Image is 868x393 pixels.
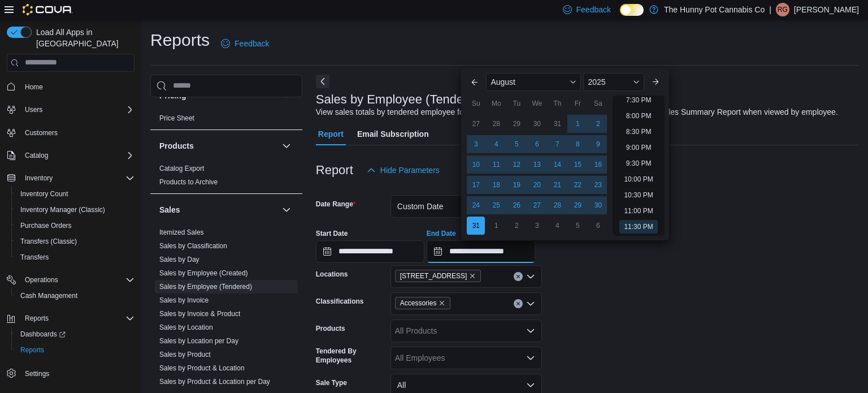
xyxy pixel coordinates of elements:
[11,186,139,202] button: Inventory Count
[23,4,73,15] img: Cova
[11,326,139,342] a: Dashboards
[548,217,566,235] div: day-4
[588,77,605,87] span: 2025
[613,96,664,236] ul: Time
[20,312,134,325] span: Reports
[316,229,348,238] label: Start Date
[528,94,546,113] div: We
[316,240,424,263] input: Press the down key to open a popover containing a calendar.
[150,29,210,51] h1: Reports
[16,219,134,232] span: Purchase Orders
[2,310,139,326] button: Reports
[16,289,82,303] a: Cash Management
[11,218,139,234] button: Purchase Orders
[20,149,53,162] button: Catalog
[528,196,546,214] div: day-27
[20,80,47,94] a: Home
[16,235,134,248] span: Transfers (Classic)
[16,327,70,341] a: Dashboards
[159,337,238,345] a: Sales by Location per Day
[646,73,665,91] button: Next month
[507,94,526,113] div: Tu
[2,365,139,381] button: Settings
[487,217,505,235] div: day-1
[467,176,485,194] div: day-17
[400,297,437,309] span: Accessories
[769,3,771,16] p: |
[395,297,451,309] span: Accessories
[316,75,329,88] button: Next
[159,228,204,237] span: Itemized Sales
[390,195,542,218] button: Custom Date
[620,16,620,16] span: Dark Mode
[507,217,526,235] div: day-2
[507,156,526,174] div: day-12
[159,351,211,359] a: Sales by Product
[507,135,526,153] div: day-5
[622,141,656,154] li: 9:00 PM
[794,3,859,16] p: [PERSON_NAME]
[589,115,607,133] div: day-2
[20,237,77,246] span: Transfers (Classic)
[507,176,526,194] div: day-19
[487,156,505,174] div: day-11
[159,377,270,386] span: Sales by Product & Location per Day
[20,126,62,140] a: Customers
[16,327,134,341] span: Dashboards
[16,343,49,357] a: Reports
[159,364,245,372] a: Sales by Product & Location
[11,288,139,304] button: Cash Management
[528,135,546,153] div: day-6
[16,343,134,357] span: Reports
[568,217,587,235] div: day-5
[16,203,110,217] a: Inventory Manager (Classic)
[362,159,444,182] button: Hide Parameters
[159,140,194,152] h3: Products
[280,203,293,217] button: Sales
[528,115,546,133] div: day-30
[159,323,213,331] a: Sales by Location
[491,77,515,87] span: August
[487,115,505,133] div: day-28
[2,170,139,186] button: Inventory
[548,94,566,113] div: Th
[159,296,209,304] a: Sales by Invoice
[548,196,566,214] div: day-28
[620,4,644,16] input: Dark Mode
[589,196,607,214] div: day-30
[11,342,139,358] button: Reports
[280,89,293,102] button: Pricing
[318,123,344,145] span: Report
[20,149,134,162] span: Catalog
[159,114,194,122] a: Price Sheet
[159,336,238,346] span: Sales by Location per Day
[467,115,485,133] div: day-27
[486,73,581,91] div: Button. Open the month selector. August is currently selected.
[548,156,566,174] div: day-14
[526,272,535,281] button: Open list of options
[25,369,49,378] span: Settings
[20,189,68,198] span: Inventory Count
[427,240,535,263] input: Press the down key to enter a popover containing a calendar. Press the escape key to close the po...
[514,272,523,281] button: Clear input
[20,103,47,116] button: Users
[150,111,302,129] div: Pricing
[619,172,657,186] li: 10:00 PM
[622,157,656,170] li: 9:30 PM
[548,135,566,153] div: day-7
[568,156,587,174] div: day-15
[528,217,546,235] div: day-3
[159,228,204,236] a: Itemized Sales
[32,27,134,49] span: Load All Apps in [GEOGRAPHIC_DATA]
[548,115,566,133] div: day-31
[548,176,566,194] div: day-21
[16,251,134,264] span: Transfers
[16,251,53,264] a: Transfers
[507,196,526,214] div: day-26
[20,366,134,380] span: Settings
[467,217,485,235] div: day-31
[469,273,476,279] button: Remove 145 Silver Reign Dr from selection in this group
[400,270,467,282] span: [STREET_ADDRESS]
[20,205,105,214] span: Inventory Manager (Classic)
[487,94,505,113] div: Mo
